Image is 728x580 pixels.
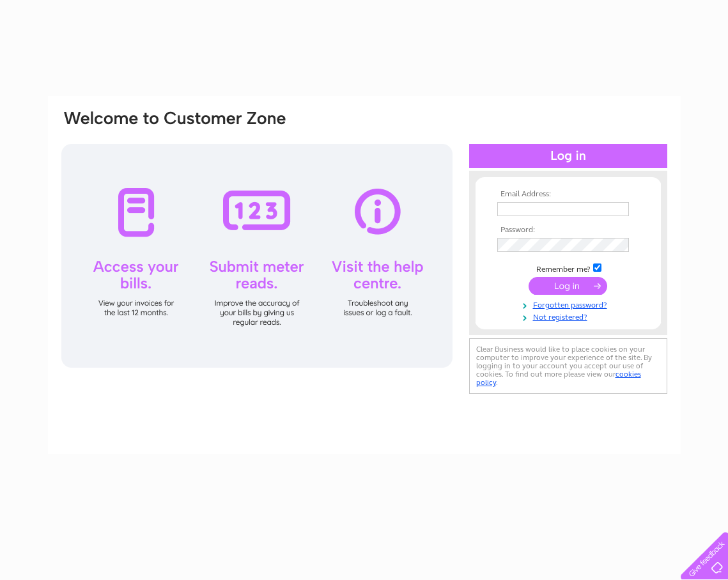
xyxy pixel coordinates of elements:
input: Submit [529,277,607,295]
div: Clear Business would like to place cookies on your computer to improve your experience of the sit... [469,338,667,394]
a: cookies policy [476,370,641,387]
a: Not registered? [497,310,642,322]
td: Remember me? [494,262,642,274]
a: Forgotten password? [497,298,642,310]
th: Email Address: [494,190,642,199]
th: Password: [494,226,642,235]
